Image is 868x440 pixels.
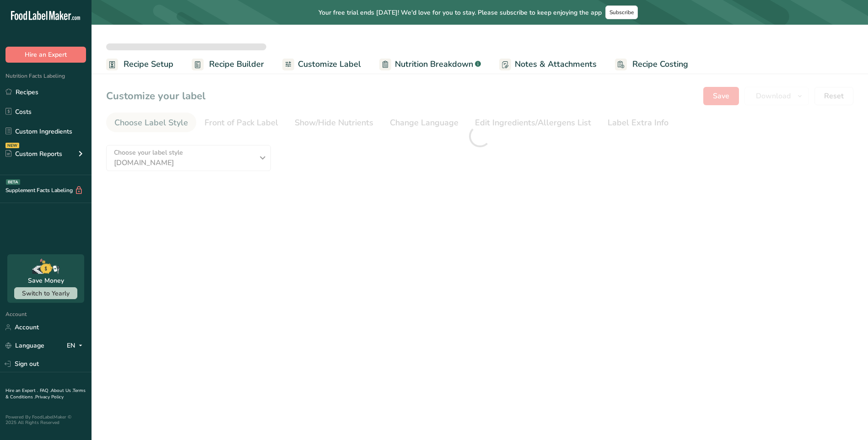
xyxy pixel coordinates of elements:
[298,58,361,70] span: Customize Label
[67,340,86,351] div: EN
[28,276,64,285] div: Save Money
[609,9,634,16] span: Subscribe
[515,58,597,70] span: Notes & Attachments
[192,54,264,75] a: Recipe Builder
[5,387,86,400] a: Terms & Conditions .
[605,5,638,19] button: Subscribe
[51,387,73,394] a: About Us .
[282,54,361,75] a: Customize Label
[209,58,264,70] span: Recipe Builder
[499,54,597,75] a: Notes & Attachments
[5,149,62,159] div: Custom Reports
[615,54,688,75] a: Recipe Costing
[318,8,602,17] span: Your free trial ends [DATE]! We'd love for you to stay. Please subscribe to keep enjoying the app
[5,414,86,425] div: Powered By FoodLabelMaker © 2025 All Rights Reserved
[5,338,44,354] a: Language
[106,54,173,75] a: Recipe Setup
[6,179,20,185] div: BETA
[35,394,64,400] a: Privacy Policy
[22,289,70,298] span: Switch to Yearly
[124,58,173,70] span: Recipe Setup
[395,58,473,70] span: Nutrition Breakdown
[14,287,77,299] button: Switch to Yearly
[632,58,688,70] span: Recipe Costing
[5,387,38,394] a: Hire an Expert .
[379,54,481,75] a: Nutrition Breakdown
[5,47,86,63] button: Hire an Expert
[5,143,19,148] div: NEW
[40,387,51,394] a: FAQ .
